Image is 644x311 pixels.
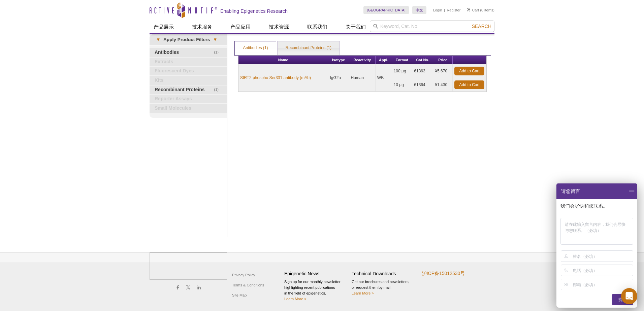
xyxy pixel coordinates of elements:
[150,34,227,45] a: ▾Apply Product Filters▾
[412,6,426,14] a: 中文
[328,64,349,92] td: IgG2a
[349,64,376,92] td: Human
[150,67,227,75] a: Fluorescent Dyes
[376,64,392,92] td: WB
[433,64,453,78] td: ¥5,670
[370,21,494,32] input: Keyword, Cat. No.
[150,252,227,280] img: Active Motif,
[467,6,494,14] li: (0 items)
[210,37,220,43] span: ▾
[214,85,222,94] span: (1)
[573,251,632,262] input: 姓名（必填）
[433,8,442,12] a: Login
[612,294,633,305] div: 提交
[363,6,409,14] a: [GEOGRAPHIC_DATA]
[278,41,340,55] a: Recombinant Proteins (1)
[392,64,413,78] td: 100 µg
[352,291,374,295] a: Learn More >
[235,41,276,55] a: Antibodies (1)
[150,104,227,113] a: Small Molecules
[352,279,416,296] p: Get our brochures and newsletters, or request them by mail.
[153,37,163,43] span: ▾
[188,21,216,33] a: 技术服务
[226,21,255,33] a: 产品应用
[328,56,349,64] th: Isotype
[392,78,413,92] td: 10 µg
[412,64,433,78] td: 61363
[150,85,227,94] a: (1)Recombinant Proteins
[265,21,293,33] a: 技术资源
[392,56,413,64] th: Format
[573,279,632,290] input: 邮箱（必填）
[150,48,227,57] a: (1)Antibodies
[150,58,227,66] a: Extracts
[447,8,460,12] a: Register
[150,21,178,33] a: 产品展示
[230,280,266,290] a: Terms & Conditions
[560,203,635,209] p: 我们会尽快和您联系。
[433,78,453,92] td: ¥1,430
[284,297,307,301] a: Learn More >
[240,75,311,81] a: SIRT2 phospho Ser331 antibody (mAb)
[284,279,348,302] p: Sign up for our monthly newsletter highlighting recent publications in the field of epigenetics.
[214,48,222,57] span: (1)
[444,6,445,14] li: |
[470,23,493,29] button: Search
[560,183,580,199] span: 请您留言
[472,24,491,29] span: Search
[303,21,331,33] a: 联系我们
[621,288,637,304] div: Open Intercom Messenger
[220,8,288,14] h2: Enabling Epigenetics Research
[467,8,470,11] img: Your Cart
[349,56,376,64] th: Reactivity
[454,80,484,89] a: Add to Cart
[412,56,433,64] th: Cat No.
[342,21,370,33] a: 关于我们
[150,76,227,85] a: Kits
[238,56,328,64] th: Name
[454,67,484,75] a: Add to Cart
[422,271,465,276] a: 沪ICP备15012530号
[573,265,632,276] input: 电话（必填）
[467,8,479,12] a: Cart
[230,270,257,280] a: Privacy Policy
[230,290,248,300] a: Site Map
[284,271,348,277] h4: Epigenetic News
[352,271,416,277] h4: Technical Downloads
[376,56,392,64] th: Appl.
[433,56,453,64] th: Price
[150,95,227,103] a: Reporter Assays
[412,78,433,92] td: 61364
